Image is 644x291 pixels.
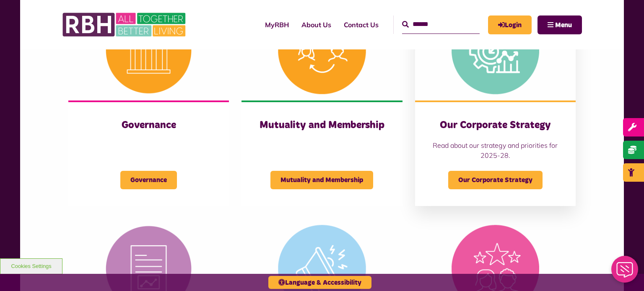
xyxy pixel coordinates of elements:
[85,119,212,132] h3: Governance
[432,119,559,132] h3: Our Corporate Strategy
[402,15,480,33] input: Search
[555,22,572,28] span: Menu
[268,276,371,289] button: Language & Accessibility
[270,171,373,189] span: Mutuality and Membership
[259,13,295,36] a: MyRBH
[488,15,532,34] a: MyRBH
[538,15,582,34] button: Navigation
[338,13,385,36] a: Contact Us
[62,8,188,41] img: RBH
[448,171,543,189] span: Our Corporate Strategy
[606,253,644,291] iframe: Netcall Web Assistant for live chat
[295,13,338,36] a: About Us
[432,140,559,160] p: Read about our strategy and priorities for 2025-28.
[120,171,177,189] span: Governance
[258,119,385,132] h3: Mutuality and Membership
